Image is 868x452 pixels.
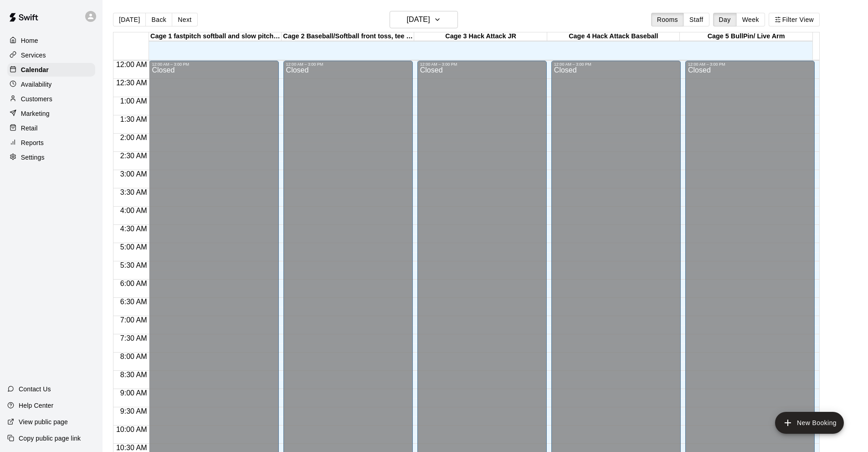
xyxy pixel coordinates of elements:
[118,298,149,306] span: 6:30 AM
[414,32,547,41] div: Cage 3 Hack Attack JR
[19,434,81,443] p: Copy public page link
[172,13,197,26] button: Next
[736,13,765,26] button: Week
[7,34,95,47] a: Home
[118,243,149,251] span: 5:00 AM
[19,417,68,426] p: View public page
[21,124,38,133] p: Retail
[21,36,38,45] p: Home
[118,407,149,415] span: 9:30 AM
[390,11,458,28] button: [DATE]
[19,401,53,410] p: Help Center
[7,136,95,150] a: Reports
[145,13,172,26] button: Back
[775,412,844,434] button: add
[118,207,149,214] span: 4:00 AM
[21,138,44,147] p: Reports
[114,426,149,433] span: 10:00 AM
[769,13,820,26] button: Filter View
[19,384,51,394] p: Contact Us
[118,261,149,269] span: 5:30 AM
[7,63,95,77] a: Calendar
[118,134,149,141] span: 2:00 AM
[7,151,95,164] a: Settings
[149,32,282,41] div: Cage 1 fastpitch softball and slow pitch softball
[7,92,95,106] a: Customers
[547,32,680,41] div: Cage 4 Hack Attack Baseball
[21,94,52,104] p: Customers
[407,13,430,26] h6: [DATE]
[282,32,414,41] div: Cage 2 Baseball/Softball front toss, tee work , No Machine
[21,153,45,162] p: Settings
[7,121,95,135] a: Retail
[7,107,95,120] a: Marketing
[420,62,544,67] div: 12:00 AM – 3:00 PM
[118,152,149,160] span: 2:30 AM
[118,371,149,379] span: 8:30 AM
[651,13,684,26] button: Rooms
[21,65,49,74] p: Calendar
[7,48,95,62] a: Services
[114,79,149,87] span: 12:30 AM
[118,170,149,178] span: 3:00 AM
[118,353,149,360] span: 8:00 AM
[713,13,737,26] button: Day
[21,80,52,89] p: Availability
[114,61,149,68] span: 12:00 AM
[152,62,276,67] div: 12:00 AM – 3:00 PM
[680,32,812,41] div: Cage 5 BullPin/ Live Arm
[118,225,149,233] span: 4:30 AM
[114,444,149,452] span: 10:30 AM
[21,51,46,60] p: Services
[7,78,95,91] a: Availability
[118,389,149,397] span: 9:00 AM
[118,188,149,196] span: 3:30 AM
[688,62,812,67] div: 12:00 AM – 3:00 PM
[683,13,709,26] button: Staff
[554,62,678,67] div: 12:00 AM – 3:00 PM
[118,280,149,287] span: 6:00 AM
[118,97,149,105] span: 1:00 AM
[118,316,149,324] span: 7:00 AM
[21,109,50,118] p: Marketing
[118,115,149,123] span: 1:30 AM
[286,62,410,67] div: 12:00 AM – 3:00 PM
[113,13,146,26] button: [DATE]
[118,334,149,342] span: 7:30 AM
